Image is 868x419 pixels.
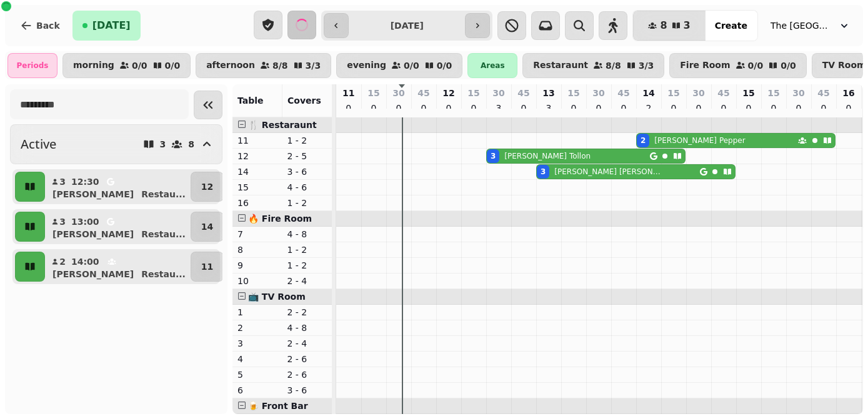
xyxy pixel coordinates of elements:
button: Restaraunt8/83/3 [522,53,664,78]
p: 1 - 2 [287,244,327,256]
div: 3 [541,167,546,177]
p: 3 - 6 [287,384,327,397]
span: 8 [660,21,667,31]
p: 0 / 0 [748,61,764,70]
p: 2 - 4 [287,275,327,287]
button: Back [10,11,70,41]
button: 313:00[PERSON_NAME]Restau... [47,212,188,242]
p: 45 [417,87,429,99]
p: 13:00 [71,215,99,228]
p: 0 [569,102,579,114]
p: [PERSON_NAME] Tollon [504,151,591,161]
p: 0 / 0 [404,61,419,70]
span: 📺 TV Room [248,292,306,302]
p: 30 [492,87,504,99]
button: evening0/00/0 [336,53,462,78]
p: 0 / 0 [132,61,147,70]
p: 0 / 0 [781,61,796,70]
button: The [GEOGRAPHIC_DATA] [763,14,858,37]
button: Create [705,11,757,41]
p: 0 [669,102,679,114]
p: 0 [769,102,779,114]
p: Restaraunt [533,61,588,71]
p: 0 / 0 [437,61,452,70]
p: 4 - 8 [287,228,327,240]
p: 45 [517,87,529,99]
button: [DATE] [72,11,141,41]
button: 214:00[PERSON_NAME]Restau... [47,252,188,282]
button: Collapse sidebar [194,91,222,119]
p: 0 [594,102,604,114]
p: 4 - 8 [287,322,327,334]
p: 1 [237,306,277,318]
p: 1 - 2 [287,259,327,272]
p: [PERSON_NAME] [52,188,134,200]
p: 16 [237,197,277,209]
p: 11 [237,134,277,147]
button: 312:30[PERSON_NAME]Restau... [47,172,188,202]
p: 30 [392,87,404,99]
p: 14:00 [71,255,99,268]
p: 3 [237,337,277,350]
p: 1 - 2 [287,134,327,147]
p: 12 [237,150,277,162]
p: 8 [188,140,194,149]
div: Areas [467,53,517,78]
p: 9 [237,259,277,272]
p: 2 [237,322,277,334]
p: 30 [792,87,804,99]
p: Restau ... [141,188,186,200]
p: 2 - 4 [287,337,327,350]
span: 3 [684,21,691,31]
p: 11 [342,87,354,99]
p: 0 [719,102,729,114]
p: 14 [642,87,654,99]
p: 30 [592,87,604,99]
p: 2 - 5 [287,150,327,162]
div: Periods [7,53,57,78]
p: 8 [237,244,277,256]
p: 0 / 0 [165,61,181,70]
p: 0 [694,102,704,114]
p: 2 - 6 [287,368,327,381]
p: [PERSON_NAME] [52,228,134,240]
p: 15 [367,87,379,99]
p: 3 [160,140,166,149]
p: 13 [542,87,554,99]
p: 3 / 3 [639,61,654,70]
p: 12 [442,87,454,99]
p: 14 [237,165,277,178]
p: 15 [567,87,579,99]
p: 14 [201,220,213,233]
button: 11 [191,252,224,282]
span: Create [715,21,747,30]
button: 83 [633,11,705,41]
p: 3 [59,175,66,188]
p: Fire Room [680,61,730,71]
p: [PERSON_NAME] Pepper [654,136,745,145]
p: 16 [842,87,854,99]
p: TV Room [822,61,866,71]
p: 12 [201,180,213,193]
p: 15 [767,87,779,99]
p: 15 [667,87,679,99]
p: 3 [494,102,504,114]
p: 0 [444,102,454,114]
span: 🍴 Restaraunt [248,120,317,130]
p: 2 - 2 [287,306,327,318]
span: 🍺 Front Bar [248,401,308,411]
p: 15 [467,87,479,99]
p: afternoon [206,61,255,71]
p: 6 [237,384,277,397]
p: 10 [237,275,277,287]
p: 0 [519,102,529,114]
div: 3 [491,151,496,161]
p: 5 [237,368,277,381]
p: 3 - 6 [287,165,327,178]
button: 12 [191,172,224,202]
p: 4 - 6 [287,181,327,194]
p: Restau ... [141,268,186,280]
p: 2 [59,255,66,268]
p: 45 [717,87,729,99]
span: [DATE] [92,21,131,31]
